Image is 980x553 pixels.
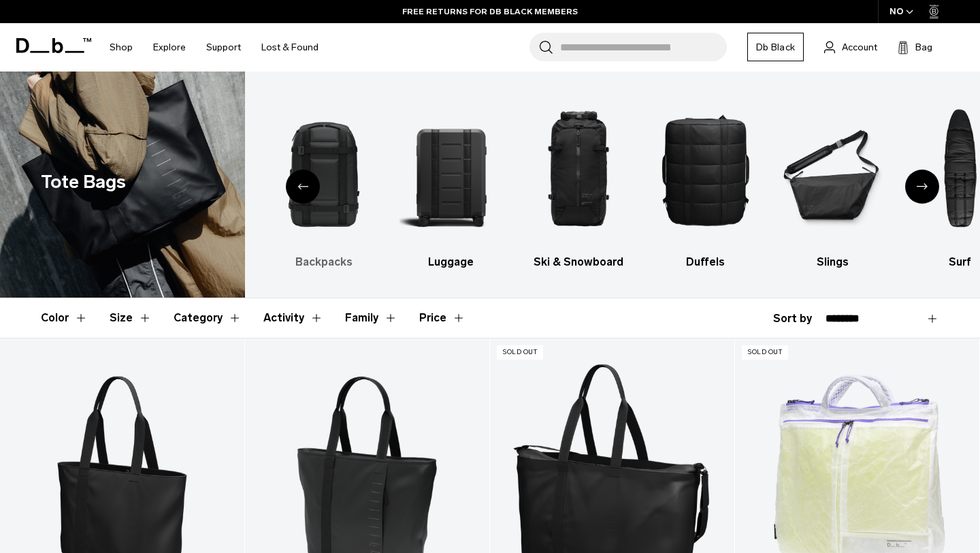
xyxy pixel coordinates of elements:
[402,5,578,18] a: FREE RETURNS FOR DB BLACK MEMBERS
[742,345,788,360] p: Sold Out
[527,92,630,270] li: 4 / 10
[824,39,877,55] a: Account
[272,92,376,247] img: Db
[842,40,877,54] span: Account
[41,298,88,338] button: Toggle Filter
[41,168,126,196] h1: Tote Bags
[261,23,318,72] a: Lost & Found
[915,40,932,54] span: Bag
[527,92,630,270] a: Db Ski & Snowboard
[497,345,543,360] p: Sold Out
[781,92,885,270] li: 6 / 10
[399,92,503,270] li: 3 / 10
[419,298,465,338] button: Toggle Price
[110,23,133,72] a: Shop
[272,92,376,270] a: Db Backpacks
[145,92,248,247] img: Db
[747,33,804,61] a: Db Black
[153,23,186,72] a: Explore
[654,92,757,247] img: Db
[654,254,757,270] h3: Duffels
[99,23,329,72] nav: Main Navigation
[399,92,503,247] img: Db
[781,254,885,270] h3: Slings
[527,92,630,247] img: Db
[654,92,757,270] li: 5 / 10
[174,298,242,338] button: Toggle Filter
[206,23,241,72] a: Support
[399,92,503,270] a: Db Luggage
[527,254,630,270] h3: Ski & Snowboard
[781,92,885,247] img: Db
[898,39,932,55] button: Bag
[905,170,939,204] div: Next slide
[654,92,757,270] a: Db Duffels
[272,92,376,270] li: 2 / 10
[286,170,320,204] div: Previous slide
[145,254,248,270] h3: All products
[345,298,397,338] button: Toggle Filter
[399,254,503,270] h3: Luggage
[145,92,248,270] a: Db All products
[272,254,376,270] h3: Backpacks
[781,92,885,270] a: Db Slings
[110,298,152,338] button: Toggle Filter
[145,92,248,270] li: 1 / 10
[263,298,323,338] button: Toggle Filter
